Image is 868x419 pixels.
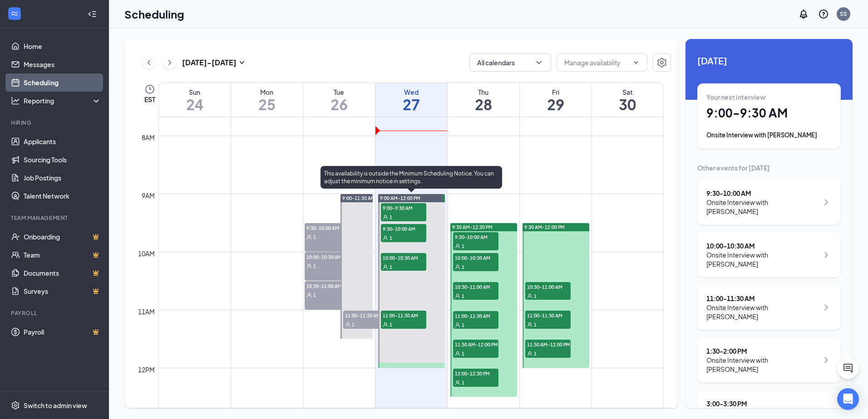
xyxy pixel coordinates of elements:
[592,97,664,112] h1: 30
[381,224,426,233] span: 9:30-10:00 AM
[697,54,841,68] span: [DATE]
[313,292,316,298] span: 1
[381,311,426,320] span: 11:00-11:30 AM
[453,340,498,349] span: 11:30 AM-12:00 PM
[345,322,350,327] svg: User
[24,73,101,92] a: Scheduling
[24,264,101,282] a: DocumentsCrown
[821,249,832,260] svg: ChevronRight
[455,351,460,356] svg: User
[462,293,464,299] span: 1
[452,224,493,230] span: 9:30 AM-12:30 PM
[313,234,316,240] span: 1
[448,88,519,97] div: Thu
[448,83,519,117] a: August 28, 2025
[305,252,350,261] span: 10:00-10:30 AM
[821,407,832,418] svg: ChevronRight
[837,388,859,410] div: Open Intercom Messenger
[305,281,350,290] span: 10:30-11:00 AM
[462,380,464,386] span: 1
[144,95,155,104] span: EST
[840,10,847,18] div: SS
[303,97,375,112] h1: 26
[706,93,832,102] div: Your next interview
[383,322,388,327] svg: User
[11,119,99,127] div: Hiring
[380,195,420,201] span: 9:00 AM-12:00 PM
[24,37,101,55] a: Home
[520,88,592,97] div: Fri
[462,322,464,328] span: 1
[455,380,460,385] svg: User
[10,9,19,18] svg: WorkstreamLogo
[453,282,498,291] span: 10:30-11:00 AM
[24,282,101,300] a: SurveysCrown
[821,355,832,365] svg: ChevronRight
[313,263,316,269] span: 1
[182,58,237,68] h3: [DATE] - [DATE]
[525,311,571,320] span: 11:00-11:30 AM
[321,166,502,189] div: This availability is outside the Minimum Scheduling Notice. You can adjust the minimum notice in ...
[706,105,832,121] h1: 9:00 - 9:30 AM
[306,234,312,240] svg: User
[534,293,537,299] span: 1
[706,399,819,408] div: 3:00 - 3:30 PM
[136,365,157,375] div: 12pm
[527,351,533,356] svg: User
[390,235,392,241] span: 1
[706,294,819,303] div: 11:00 - 11:30 AM
[159,88,231,97] div: Sun
[632,59,640,66] svg: ChevronDown
[843,363,853,374] svg: ChatActive
[303,88,375,97] div: Tue
[375,88,447,97] div: Wed
[455,244,460,249] svg: User
[231,97,303,112] h1: 25
[24,55,101,73] a: Messages
[592,83,664,117] a: August 30, 2025
[303,83,375,117] a: August 26, 2025
[24,169,101,187] a: Job Postings
[525,282,571,291] span: 10:30-11:00 AM
[653,54,671,72] button: Settings
[821,302,832,313] svg: ChevronRight
[706,303,819,321] div: Onsite Interview with [PERSON_NAME]
[231,88,303,97] div: Mon
[390,264,392,270] span: 1
[342,195,375,201] span: 9:00-11:30 AM
[524,224,565,230] span: 9:30 AM-12:00 PM
[455,264,460,270] svg: User
[24,187,101,205] a: Talent Network
[453,369,498,378] span: 12:00-12:30 PM
[24,401,87,410] div: Switch to admin view
[453,232,498,241] span: 9:30-10:00 AM
[136,307,157,317] div: 11am
[231,83,303,117] a: August 25, 2025
[375,83,447,117] a: August 27, 2025
[527,293,533,299] svg: User
[11,214,99,222] div: Team Management
[237,57,247,68] svg: SmallChevronDown
[821,197,832,208] svg: ChevronRight
[455,322,460,328] svg: User
[140,190,157,200] div: 9am
[11,401,20,410] svg: Settings
[462,264,464,270] span: 1
[534,351,537,357] span: 1
[534,322,537,328] span: 1
[592,88,664,97] div: Sat
[520,97,592,112] h1: 29
[455,293,460,299] svg: User
[818,9,829,19] svg: QuestionInfo
[706,250,819,268] div: Onsite Interview with [PERSON_NAME]
[144,57,153,68] svg: ChevronLeft
[448,97,519,112] h1: 28
[24,323,101,341] a: PayrollCrown
[163,56,177,69] button: ChevronRight
[140,132,157,142] div: 8am
[343,311,389,320] span: 11:00-11:30 AM
[453,311,498,320] span: 11:00-11:30 AM
[462,351,464,357] span: 1
[144,84,155,95] svg: Clock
